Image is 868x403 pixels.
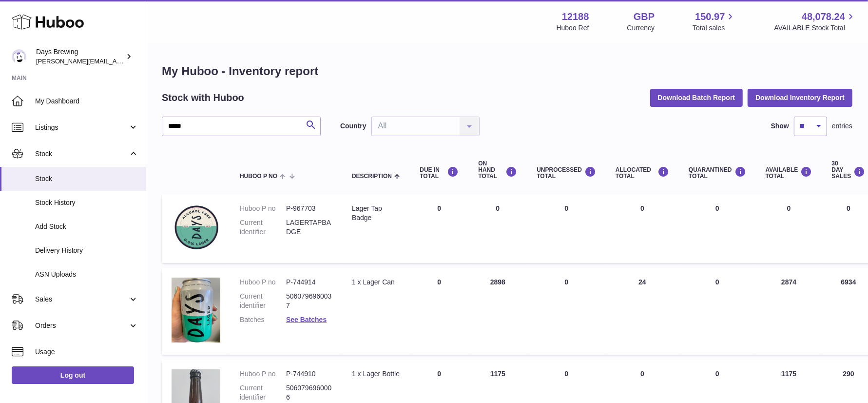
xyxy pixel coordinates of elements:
img: product image [172,278,220,343]
span: 0 [715,370,719,378]
a: 48,078.24 AVAILABLE Stock Total [774,10,856,33]
td: 0 [527,268,606,355]
span: Huboo P no [240,173,277,180]
div: DUE IN TOTAL [420,166,459,180]
dt: Current identifier [240,218,286,237]
span: Delivery History [35,246,138,255]
dt: Current identifier [240,292,286,310]
dd: P-967703 [286,204,332,213]
span: Stock [35,174,138,183]
div: 1 x Lager Can [352,278,400,287]
td: 0 [410,268,468,355]
span: 150.97 [695,10,725,23]
dt: Huboo P no [240,278,286,287]
div: ALLOCATED Total [616,166,669,180]
button: Download Batch Report [650,89,743,106]
td: 2874 [756,268,822,355]
div: QUARANTINED Total [689,166,746,180]
span: ASN Uploads [35,270,138,279]
td: 0 [468,194,527,263]
img: greg@daysbrewing.com [12,49,26,64]
img: product image [172,204,220,251]
dt: Current identifier [240,383,286,402]
div: Huboo Ref [557,23,589,33]
label: Country [340,121,366,131]
td: 24 [606,268,679,355]
span: Stock History [35,198,138,207]
a: Log out [12,366,134,384]
span: entries [832,121,852,131]
span: Listings [35,123,128,132]
div: 1 x Lager Bottle [352,369,400,379]
span: Add Stock [35,222,138,231]
span: Orders [35,321,128,330]
span: 0 [715,278,719,286]
h2: Stock with Huboo [162,91,244,104]
dt: Huboo P no [240,369,286,379]
div: Days Brewing [36,47,124,66]
a: See Batches [286,316,327,323]
span: 0 [715,204,719,212]
span: [PERSON_NAME][EMAIL_ADDRESS][DOMAIN_NAME] [36,57,195,65]
div: Currency [627,23,655,33]
div: ON HAND Total [478,161,517,180]
div: 30 DAY SALES [832,161,866,180]
span: 48,078.24 [802,10,845,23]
td: 0 [756,194,822,263]
span: Description [352,173,392,180]
div: UNPROCESSED Total [537,166,596,180]
span: Stock [35,149,128,159]
dd: LAGERTAPBADGE [286,218,332,237]
div: Lager Tap Badge [352,204,400,222]
strong: 12188 [562,10,589,23]
dt: Huboo P no [240,204,286,213]
div: AVAILABLE Total [766,166,812,180]
dd: P-744910 [286,369,332,379]
dd: 5060796960006 [286,383,332,402]
span: My Dashboard [35,97,138,106]
span: AVAILABLE Stock Total [774,23,856,33]
td: 2898 [468,268,527,355]
td: 0 [527,194,606,263]
label: Show [771,121,789,131]
dd: P-744914 [286,278,332,287]
td: 0 [606,194,679,263]
dt: Batches [240,315,286,324]
button: Download Inventory Report [748,89,852,106]
h1: My Huboo - Inventory report [162,63,852,79]
strong: GBP [634,10,655,23]
td: 0 [410,194,468,263]
a: 150.97 Total sales [693,10,736,33]
span: Usage [35,347,138,357]
span: Sales [35,295,128,304]
span: Total sales [693,23,736,33]
dd: 5060796960037 [286,292,332,310]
